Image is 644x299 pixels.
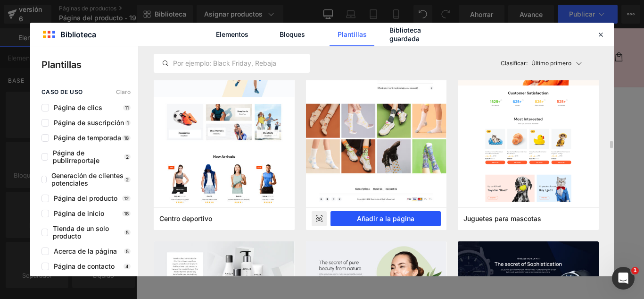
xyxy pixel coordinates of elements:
[292,142,312,151] font: Título
[408,181,443,190] font: Cantidad
[501,60,528,67] font: Clasificar:
[612,267,635,290] iframe: Chat en vivo de Intercom
[125,264,129,269] font: 4
[126,230,129,235] font: 5
[124,196,129,201] font: 12
[126,248,129,254] font: 5
[389,26,421,43] font: Biblioteca guardada
[54,134,121,142] font: Página de temporada
[41,88,83,95] font: caso de uso
[430,116,462,125] font: S/. 99.00
[18,22,47,42] a: Inicio
[463,214,541,223] span: Juguetes para mascotas
[497,54,599,73] button: Clasificar:Último primero
[302,160,383,169] font: Título predeterminado
[54,194,117,202] font: Página del producto
[54,262,115,270] font: Página de contacto
[54,247,117,255] font: Acerca de la página
[159,214,212,223] span: Centro deportivo
[127,120,129,126] font: 1
[159,214,212,222] font: Centro deportivo
[312,211,327,226] div: Avance
[53,224,109,240] font: Tienda de un solo producto
[65,94,225,255] img: TROFEO
[388,116,425,125] font: S/. 165.00
[126,154,129,160] font: 2
[41,59,82,70] font: Plantillas
[53,149,99,164] font: Página de publirreportaje
[124,135,129,141] font: 18
[406,98,446,111] font: TROFEO
[357,214,414,222] font: Añadir a la página
[124,211,129,216] font: 18
[633,267,637,273] font: 1
[216,30,248,38] font: Elementos
[52,27,83,36] font: Catálogo
[24,27,41,36] font: Inicio
[126,177,129,182] font: 2
[406,99,446,111] a: TROFEO
[392,223,460,232] font: Añadir a la cesta
[378,216,474,239] button: Añadir a la cesta
[47,22,89,42] a: Catálogo
[51,171,124,187] font: Generación de clientes potenciales
[236,4,330,60] img: Exclusiva Perú
[89,22,131,42] a: Contacto
[116,88,131,95] font: Claro
[463,214,541,222] font: Juguetes para mascotas
[338,30,367,38] font: Plantillas
[54,209,104,217] font: Página de inicio
[330,211,441,226] button: Añadir a la página
[490,22,511,43] summary: Búsqueda
[280,30,305,38] font: Bloques
[54,119,124,127] font: Página de suscripción
[94,27,125,36] font: Contacto
[154,58,309,69] input: Por ejemplo: Black Friday, Rebajas,...
[125,105,129,111] font: 11
[54,103,102,111] font: Página de clics
[531,60,571,67] font: Último primero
